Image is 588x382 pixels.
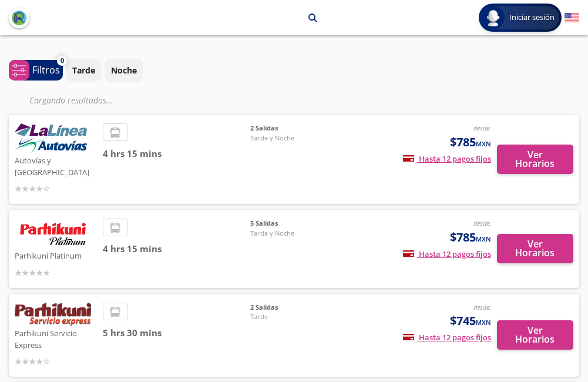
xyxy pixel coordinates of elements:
p: Parhikuni Platinum [15,248,97,262]
small: MXN [476,318,491,327]
span: Tarde y Noche [250,229,332,239]
p: Morelia [188,12,219,24]
span: 2 Salidas [250,303,332,313]
span: 4 hrs 15 mins [103,242,250,256]
button: Ver Horarios [497,145,573,174]
button: English [565,11,579,25]
button: back [9,8,29,28]
small: MXN [476,234,491,243]
img: Parhikuni Servicio Express [15,303,91,326]
span: 5 Salidas [250,219,332,229]
span: $785 [450,229,491,246]
img: Parhikuni Platinum [15,219,91,248]
em: desde: [473,303,491,311]
p: Noche [111,64,137,76]
button: Ver Horarios [497,234,573,263]
img: Autovías y La Línea [15,123,87,153]
span: Hasta 12 pagos fijos [403,153,491,164]
button: 0Filtros [9,60,63,81]
span: $745 [450,312,491,330]
span: 5 hrs 30 mins [103,326,250,340]
span: Hasta 12 pagos fijos [403,249,491,259]
span: $785 [450,133,491,151]
span: Iniciar sesión [505,12,559,24]
p: Parhikuni Servicio Express [15,326,97,351]
p: Filtros [32,63,60,77]
p: [PERSON_NAME] [233,12,300,24]
p: Autovías y [GEOGRAPHIC_DATA] [15,153,97,178]
small: MXN [476,139,491,148]
em: desde: [473,123,491,132]
span: 0 [61,56,64,66]
span: 4 hrs 15 mins [103,147,250,160]
span: Tarde [250,312,332,322]
button: Noche [105,59,143,82]
button: Tarde [66,59,102,82]
p: Tarde [72,64,95,76]
span: Hasta 12 pagos fijos [403,332,491,343]
span: 2 Salidas [250,123,332,133]
em: Cargando resultados ... [29,95,113,106]
em: desde: [473,219,491,227]
button: Ver Horarios [497,320,573,350]
span: Tarde y Noche [250,133,332,143]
